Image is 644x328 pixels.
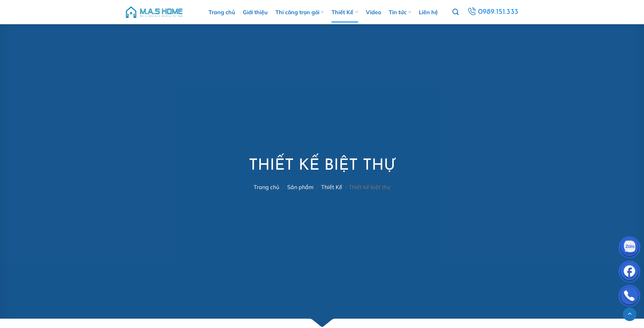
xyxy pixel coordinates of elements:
a: Lên đầu trang [623,308,636,321]
img: Facebook [619,262,640,283]
a: Thiết Kế [332,2,358,23]
a: Video [366,2,381,23]
a: Tin tức [389,2,411,23]
span: / [345,184,347,190]
a: 0989.151.333 [466,6,520,19]
a: Liên hệ [419,2,438,23]
a: Trang chủ [209,2,235,23]
span: / [317,184,318,190]
h1: Thiết kế biệt thự [249,156,395,176]
a: Tìm kiếm [452,5,459,19]
img: M.A.S HOME – Tổng Thầu Thiết Kế Và Xây Nhà Trọn Gói [125,2,184,23]
img: Zalo [619,238,640,259]
a: Thiết Kế [321,184,342,190]
a: Thi công trọn gói [275,2,324,23]
a: Giới thiệu [243,2,268,23]
a: Trang chủ [254,184,279,190]
a: Sản phẩm [287,184,314,190]
img: Phone [619,286,640,307]
nav: Thiết kế biệt thự [249,184,395,190]
span: 0989.151.333 [477,6,519,18]
span: / [282,184,284,190]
